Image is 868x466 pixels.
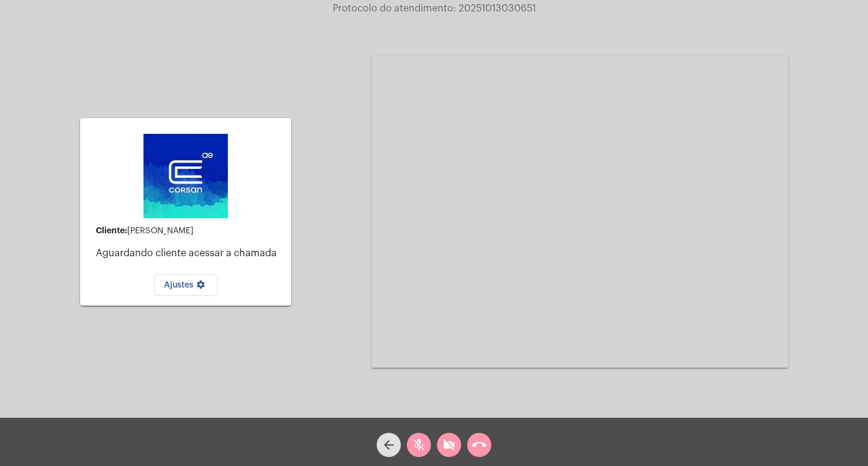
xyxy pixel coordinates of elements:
[382,438,396,452] mat-icon: arrow_back
[164,281,208,289] span: Ajustes
[333,4,536,13] span: Protocolo do atendimento: 20251013030651
[412,438,426,452] mat-icon: mic_off
[472,438,486,452] mat-icon: call_end
[154,274,218,296] button: Ajustes
[442,438,456,452] mat-icon: videocam_off
[96,226,281,236] div: [PERSON_NAME]
[193,280,208,294] mat-icon: settings
[96,226,127,235] strong: Cliente:
[143,134,228,218] img: d4669ae0-8c07-2337-4f67-34b0df7f5ae4.jpeg
[96,248,281,259] p: Aguardando cliente acessar a chamada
